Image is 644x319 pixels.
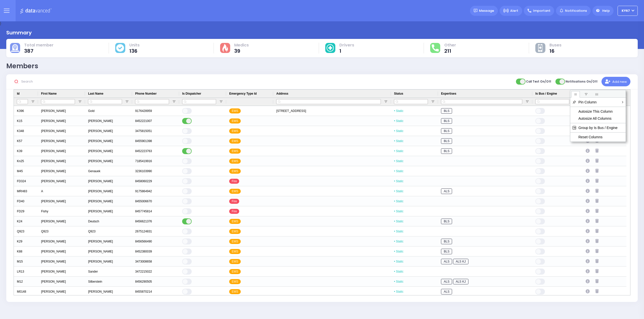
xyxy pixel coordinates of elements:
[132,146,179,156] div: 8452223763
[229,229,241,234] span: EMS
[14,136,626,146] div: Press SPACE to select this row.
[441,128,452,134] span: BLS
[14,126,626,136] div: Press SPACE to select this row.
[394,129,395,133] span: •
[14,146,626,156] div: Press SPACE to select this row.
[85,277,132,287] div: Silberstein
[622,9,630,13] span: KY67
[394,230,403,233] span: Static
[394,250,395,253] span: •
[38,246,85,257] div: [PERSON_NAME]
[394,149,403,153] span: Static
[14,136,38,146] div: K57
[38,136,85,146] div: [PERSON_NAME]
[132,156,179,166] div: 7185419916
[20,8,53,14] img: Logo
[535,92,557,95] span: Is Bus / Engine
[182,92,201,95] span: Is Dispatcher
[234,48,249,53] span: 39
[132,257,179,267] div: 3473008658
[229,239,241,244] span: EMS
[129,48,140,53] span: 136
[132,246,179,257] div: 8452380039
[441,118,452,124] span: BLS
[24,48,54,53] span: 387
[394,290,403,293] span: Static
[14,106,38,116] div: K396
[273,106,391,116] div: [STREET_ADDRESS]
[444,48,456,53] span: 211
[474,9,477,13] img: message.svg
[132,166,179,176] div: 3236103990
[24,43,54,48] span: Total member
[14,277,38,287] div: M12
[85,206,132,216] div: [PERSON_NAME]
[14,116,626,126] div: Press SPACE to select this row.
[525,100,529,104] button: Open Filter Menu
[85,267,132,277] div: Sander
[394,92,403,95] span: Status
[88,92,103,95] span: Last Name
[394,280,395,283] span: •
[394,200,395,203] span: •
[394,270,395,273] span: •
[229,219,241,224] span: EMS
[229,179,239,184] span: Fire
[441,249,452,254] span: BLS
[17,92,20,95] span: Id
[276,99,381,104] input: Address Filter Input
[394,119,403,123] span: Static
[394,159,403,163] span: Static
[31,100,35,104] button: Open Filter Menu
[132,267,179,277] div: 3472215022
[11,44,19,52] img: total-cause.svg
[576,99,620,106] span: Pin Column
[549,43,561,48] span: Buses
[85,226,132,236] div: Q923
[394,210,395,213] span: •
[38,196,85,206] div: [PERSON_NAME]
[38,206,85,216] div: Fishy
[441,138,452,144] span: BLS
[132,126,179,136] div: 3475815051
[229,269,241,274] span: EMS
[453,259,469,265] span: ALS KJ
[38,126,85,136] div: [PERSON_NAME]
[441,239,452,244] span: BLS
[132,116,179,126] div: 8452221007
[129,43,140,48] span: Units
[535,99,569,104] input: Is Bus / Engine Filter Input
[229,108,241,114] span: EMS
[116,44,124,52] img: cause-cover.svg
[14,236,626,246] div: Press SPACE to select this row.
[516,78,551,85] label: Call Text On/Off
[135,99,169,104] input: Phone Number Filter Input
[85,156,132,166] div: [PERSON_NAME]
[339,43,354,48] span: Drivers
[394,169,395,173] span: •
[132,136,179,146] div: 8455901398
[432,44,439,51] img: total-response.svg
[132,176,179,186] div: 8458060229
[14,156,38,166] div: Kn25
[14,186,626,196] div: Press SPACE to select this row.
[41,99,75,104] input: First Name Filter Input
[85,236,132,246] div: [PERSON_NAME]
[125,100,129,104] button: Open Filter Menu
[394,240,403,243] span: Static
[14,216,38,226] div: K24
[14,106,626,116] div: Press SPACE to select this row.
[132,277,179,287] div: 8456290505
[394,189,403,193] span: Static
[394,290,395,293] span: •
[327,44,334,52] img: medical-cause.svg
[38,146,85,156] div: [PERSON_NAME]
[549,48,561,53] span: 16
[394,179,395,183] span: •
[394,139,403,143] span: Static
[576,108,620,115] span: Autosize This Column
[576,134,620,141] span: Reset Columns
[14,176,626,186] div: Press SPACE to select this row.
[229,189,241,194] span: EMS
[394,139,395,143] span: •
